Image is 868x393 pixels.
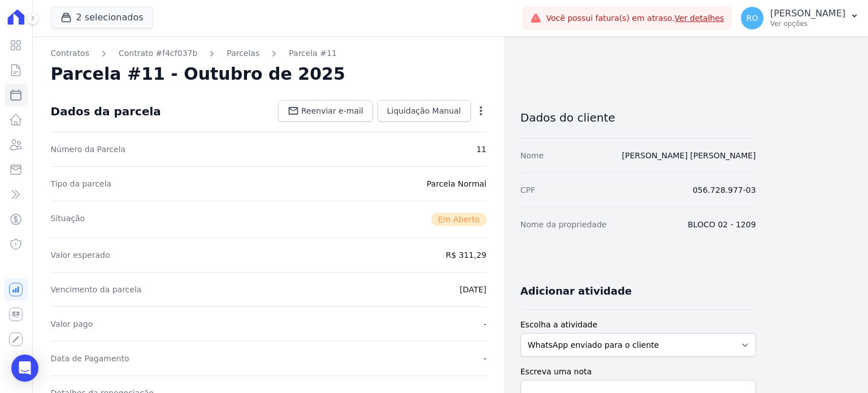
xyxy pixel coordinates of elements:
a: Liquidação Manual [377,100,471,122]
dt: Tipo da parcela [51,178,112,189]
dt: Valor pago [51,318,93,330]
dt: Valor esperado [51,249,110,261]
a: Reenviar e-mail [278,100,373,122]
span: Reenviar e-mail [301,105,363,116]
a: Ver detalhes [675,14,724,23]
a: Contratos [51,47,89,59]
dt: CPF [520,184,535,196]
dd: 056.728.977-03 [693,184,756,196]
dt: Vencimento da parcela [51,284,142,295]
a: [PERSON_NAME] [PERSON_NAME] [622,151,756,160]
button: RO [PERSON_NAME] Ver opções [732,2,868,34]
dt: Nome da propriedade [520,219,607,230]
span: Liquidação Manual [387,105,461,116]
dd: - [484,318,487,330]
a: Parcela #11 [289,47,337,59]
span: Você possui fatura(s) em atraso. [546,12,724,24]
h3: Adicionar atividade [520,284,632,298]
dt: Número da Parcela [51,144,126,155]
dd: - [484,353,487,364]
h2: Parcela #11 - Outubro de 2025 [51,64,345,84]
p: [PERSON_NAME] [770,8,845,19]
p: Ver opções [770,19,845,28]
label: Escreva uma nota [520,366,756,378]
a: Parcelas [227,47,259,59]
button: 2 selecionados [51,7,153,28]
dd: [DATE] [459,284,486,295]
dd: BLOCO 02 - 1209 [688,219,756,230]
dt: Data de Pagamento [51,353,129,364]
nav: Breadcrumb [51,47,487,59]
span: RO [747,14,758,22]
dt: Situação [51,213,85,226]
span: Em Aberto [431,213,487,226]
dd: R$ 311,29 [446,249,487,261]
div: Dados da parcela [51,105,161,118]
dd: 11 [476,144,487,155]
dt: Nome [520,150,544,161]
h3: Dados do cliente [520,111,756,124]
div: Open Intercom Messenger [11,355,38,382]
a: Contrato #f4cf037b [119,47,197,59]
dd: Parcela Normal [427,178,487,189]
label: Escolha a atividade [520,319,756,331]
